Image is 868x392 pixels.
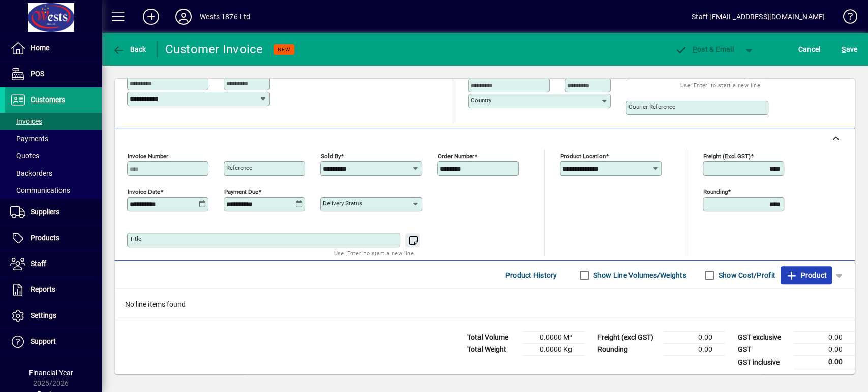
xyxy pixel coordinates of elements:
span: Support [31,337,56,345]
td: 0.00 [794,344,855,356]
mat-label: Rounding [703,188,728,195]
a: Suppliers [5,200,102,225]
button: Product History [501,266,561,284]
span: POS [31,70,44,78]
a: Home [5,36,102,61]
mat-hint: Use 'Enter' to start a new line [334,247,414,259]
td: Total Volume [462,332,523,344]
mat-label: Payment due [224,188,258,195]
div: Customer Invoice [165,41,263,57]
span: NEW [278,46,290,53]
mat-label: Freight (excl GST) [703,153,751,160]
span: Payments [10,135,48,143]
td: GST exclusive [733,332,794,344]
td: 0.00 [664,344,725,356]
mat-label: Invoice date [128,188,160,195]
span: Back [112,45,146,53]
div: Staff [EMAIL_ADDRESS][DOMAIN_NAME] [692,9,825,25]
a: Invoices [5,113,102,130]
td: Freight (excl GST) [592,332,664,344]
td: 0.00 [794,356,855,369]
td: Total Weight [462,344,523,356]
a: Quotes [5,147,102,165]
span: Backorders [10,169,52,177]
span: Quotes [10,152,39,160]
a: Communications [5,182,102,199]
span: Financial Year [29,369,73,377]
span: Home [31,44,49,52]
button: Profile [167,8,200,26]
span: Suppliers [31,208,59,216]
span: S [842,45,846,53]
button: Product [781,266,832,284]
mat-label: Order number [438,153,474,160]
a: Backorders [5,165,102,182]
label: Show Line Volumes/Weights [591,270,686,280]
mat-label: Delivery status [323,200,362,207]
span: ost & Email [675,45,734,53]
button: Cancel [796,40,823,58]
td: 0.0000 Kg [523,344,584,356]
button: Add [135,8,167,26]
td: Rounding [592,344,664,356]
span: Communications [10,186,70,194]
td: 0.00 [664,332,725,344]
a: Products [5,225,102,251]
button: Post & Email [670,40,739,58]
span: Reports [31,285,55,293]
span: Cancel [798,41,821,57]
div: No line items found [115,289,855,320]
span: Products [31,234,59,242]
a: POS [5,61,102,87]
label: Show Cost/Profit [716,270,775,280]
button: Save [839,40,860,58]
td: GST [733,344,794,356]
span: Staff [31,259,46,268]
mat-label: Reference [226,164,252,171]
span: ave [842,41,857,57]
mat-label: Country [471,96,491,104]
mat-label: Courier Reference [628,103,675,110]
span: Product History [505,267,557,283]
button: Back [110,40,149,58]
app-page-header-button: Back [102,40,158,58]
a: Settings [5,303,102,329]
td: GST inclusive [733,356,794,369]
mat-label: Product location [560,153,606,160]
div: Wests 1876 Ltd [200,9,250,25]
mat-label: Invoice number [128,153,168,160]
mat-hint: Use 'Enter' to start a new line [680,79,760,91]
mat-label: Sold by [321,153,341,160]
a: Staff [5,251,102,277]
td: 0.0000 M³ [523,332,584,344]
mat-label: Title [130,235,141,242]
span: Settings [31,311,56,319]
span: P [693,45,697,53]
td: 0.00 [794,332,855,344]
span: Invoices [10,117,42,125]
a: Support [5,329,102,354]
span: Product [786,267,827,283]
a: Payments [5,130,102,147]
span: Customers [31,95,65,104]
a: Knowledge Base [835,2,855,35]
a: Reports [5,277,102,303]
